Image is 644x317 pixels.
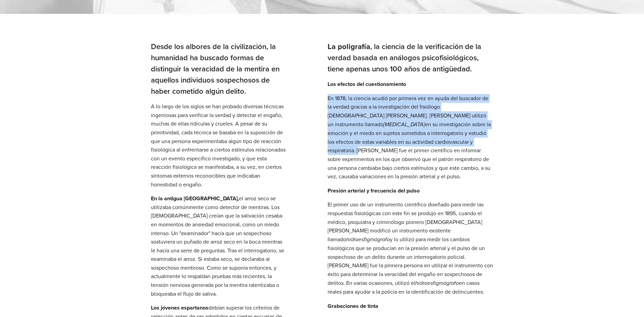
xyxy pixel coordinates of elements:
font: hidroesfigmógrafo [346,236,390,243]
font: En 1878, la ciencia acudió por primera vez en ayuda del buscador de la verdad gracias a la invest... [328,94,488,128]
font: hidroesfigmógrafo [415,280,459,287]
font: Desde los albores de la civilización, la humanidad ha buscado formas de distinguir la veracidad d... [151,41,280,96]
font: La poligrafía [328,41,370,52]
font: Los jóvenes espartanos [151,304,208,312]
font: en su investigación sobre la emoción y el miedo en sujetos sometidos a interrogatorio y estudió l... [328,120,491,180]
font: el arroz seco se utilizaba comúnmente como detector de mentiras. Los [DEMOGRAPHIC_DATA] creían qu... [151,195,284,297]
font: Los efectos del cuestionamiento [328,80,406,88]
font: y lo utilizó para medir los cambios fisiológicos que se producían en la presión arterial y el pul... [328,235,493,287]
font: El primer uso de un instrumento científico diseñado para medir las respuestas fisiológicas con es... [328,201,484,243]
font: A lo largo de los siglos se han probado diversas técnicas ingeniosas para verificar la verdad y d... [151,103,286,188]
font: Grabaciones de tinta [328,302,378,310]
font: [MEDICAL_DATA] [383,121,425,128]
font: Presión arterial y frecuencia del pulso [328,187,420,195]
font: En la antigua [GEOGRAPHIC_DATA], [151,195,239,202]
font: , la ciencia de la verificación de la verdad basada en análogos psicofisiológicos, tiene apenas u... [328,41,481,74]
